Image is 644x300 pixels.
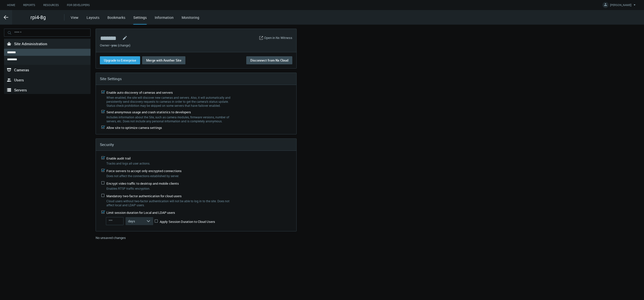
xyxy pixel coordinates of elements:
span: Force servers to accept only encrypted connections [106,169,182,173]
button: days [126,217,153,225]
span: Owner [100,43,109,47]
a: View [71,15,78,20]
label: Includes information about the Site, such as camera modules, firmware versions, number of servers... [106,115,235,123]
a: Bookmarks [107,15,125,20]
span: [PERSON_NAME] [610,3,631,9]
a: (change) [118,43,130,47]
span: Mandatory two-factor authentication for cloud users [106,194,182,198]
span: – [109,43,111,47]
label: Tracks and logs all user actions. [106,161,231,165]
button: Disconnect from Nx Cloud [246,56,292,64]
span: days [128,219,135,223]
span: Users [14,77,24,82]
button: Merge with Another Site [142,56,185,64]
span: you [111,43,117,47]
span: Does not affect the connections established by server. [106,174,179,178]
a: Open in Nx Witness [264,35,292,40]
h4: Site Settings [100,76,292,81]
span: Site Administration [14,41,47,46]
span: Enable auto discovery of cameras and servers [106,90,173,95]
span: Send anonymous usage and crash statistics to developers [106,110,191,114]
button: Upgrade to Enterprise [100,56,140,64]
span: Apply Session Duration to Cloud Users [160,219,215,224]
span: Cameras [14,67,29,72]
span: Enable audit trail [106,156,131,161]
span: Enables RTSP traffic encryption. [106,186,150,190]
span: Merge with Another Site [146,58,181,63]
a: Information [155,15,174,20]
a: Reports [19,2,39,8]
span: Cloud users without two-factor authentication will not be able to log in to the site. Does not af... [106,199,229,207]
a: For Developers [63,2,94,8]
a: Layouts [87,15,99,20]
span: rpi4-8g [30,14,46,21]
a: Home [3,2,19,8]
label: When enabled, the site will discover new cameras and servers. Also, it will automatically and per... [106,95,235,108]
span: Limit session duration for Local and LDAP users [106,210,175,215]
div: No unsaved changes [96,235,297,243]
div: Settings [133,15,147,25]
a: Monitoring [182,15,199,20]
span: Encrypt video traffic to desktop and mobile clients [106,181,179,186]
span: Allow site to optimize camera settings [106,125,162,130]
h4: Security [100,142,292,147]
span: Servers [14,87,27,92]
a: Resources [39,2,63,8]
